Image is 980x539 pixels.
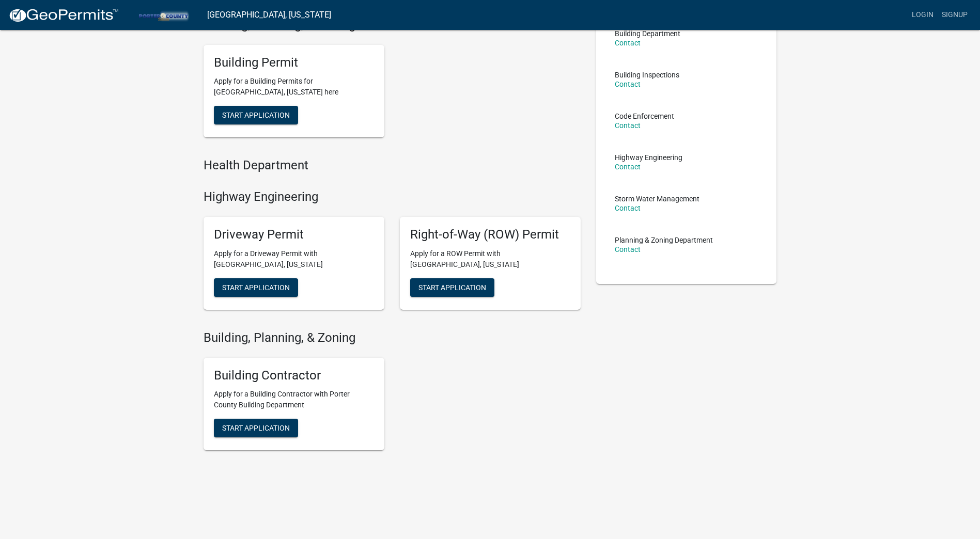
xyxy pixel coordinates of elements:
p: Apply for a ROW Permit with [GEOGRAPHIC_DATA], [US_STATE] [410,248,570,270]
p: Apply for a Building Permits for [GEOGRAPHIC_DATA], [US_STATE] here [214,76,374,98]
span: Start Application [222,283,290,291]
a: Contact [615,163,641,171]
a: Contact [615,204,641,212]
a: Contact [615,245,641,253]
p: Storm Water Management [615,195,699,202]
h4: Health Department [204,158,581,173]
p: Apply for a Driveway Permit with [GEOGRAPHIC_DATA], [US_STATE] [214,248,374,270]
a: Signup [938,5,972,25]
a: Contact [615,39,641,47]
p: Building Department [615,30,680,37]
h5: Driveway Permit [214,227,374,242]
a: Contact [615,121,641,130]
p: Highway Engineering [615,154,682,161]
a: Login [908,5,938,25]
button: Start Application [214,106,298,124]
h5: Building Contractor [214,368,374,383]
p: Planning & Zoning Department [615,236,713,244]
img: Porter County, Indiana [127,8,199,22]
h5: Right-of-Way (ROW) Permit [410,227,570,242]
button: Start Application [214,419,298,437]
h5: Building Permit [214,55,374,70]
p: Building Inspections [615,71,679,78]
h4: Building, Planning, & Zoning [204,330,581,345]
span: Start Application [222,111,290,119]
a: [GEOGRAPHIC_DATA], [US_STATE] [207,6,331,24]
button: Start Application [214,278,298,297]
span: Start Application [418,283,486,291]
span: Start Application [222,424,290,432]
a: Contact [615,80,641,88]
button: Start Application [410,278,494,297]
p: Apply for a Building Contractor with Porter County Building Department [214,389,374,410]
p: Code Enforcement [615,113,674,120]
h4: Highway Engineering [204,189,581,204]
